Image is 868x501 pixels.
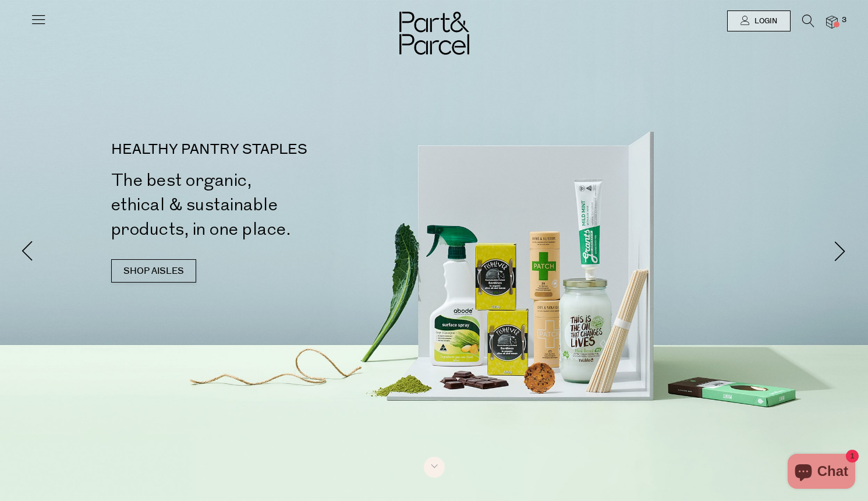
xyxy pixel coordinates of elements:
span: Login [752,16,777,26]
a: 3 [826,16,838,28]
a: Login [727,10,791,31]
p: HEALTHY PANTRY STAPLES [111,143,439,157]
img: Part&Parcel [399,12,469,55]
h2: The best organic, ethical & sustainable products, in one place. [111,168,439,242]
a: SHOP AISLES [111,259,196,283]
span: 3 [839,15,849,26]
inbox-online-store-chat: Shopify online store chat [784,454,859,492]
